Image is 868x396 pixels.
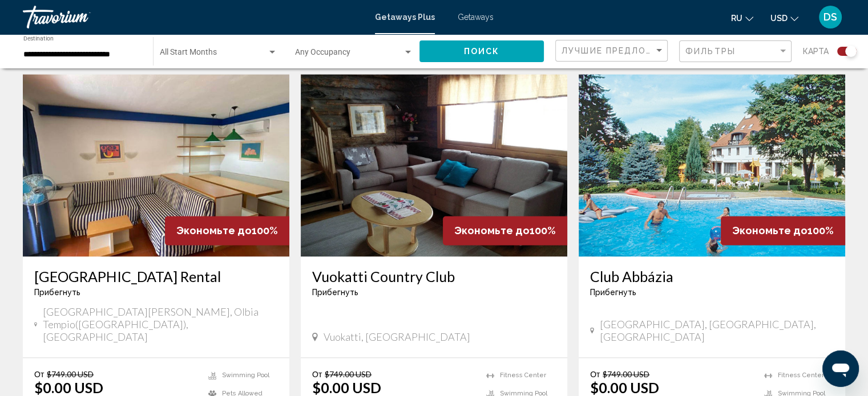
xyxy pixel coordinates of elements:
[732,224,808,236] span: Экономьте до
[312,268,556,285] a: Vuokatti Country Club
[822,350,859,387] iframe: Кнопка запуска окна обмена сообщениями
[579,74,845,256] img: 2833E01X.jpg
[590,268,834,285] a: Club Abbázia
[815,5,845,29] button: User Menu
[500,371,546,379] span: Fitness Center
[312,369,322,379] span: От
[600,318,834,343] span: [GEOGRAPHIC_DATA], [GEOGRAPHIC_DATA], [GEOGRAPHIC_DATA]
[770,14,788,23] span: USD
[23,6,364,28] a: Travorium
[562,46,682,55] span: Лучшие предложения
[165,216,289,245] div: 100%
[301,74,567,256] img: 3215I01X.jpg
[34,288,80,297] span: Прибегнуть
[419,40,544,62] button: Поиск
[590,379,659,396] p: $0.00 USD
[375,13,435,22] a: Getaways Plus
[47,369,94,379] span: $749.00 USD
[590,288,636,297] span: Прибегнуть
[176,224,252,236] span: Экономьте до
[731,14,742,23] span: ru
[454,224,530,236] span: Экономьте до
[325,369,372,379] span: $749.00 USD
[823,11,837,23] span: DS
[43,305,278,343] span: [GEOGRAPHIC_DATA][PERSON_NAME], Olbia Tempio([GEOGRAPHIC_DATA]), [GEOGRAPHIC_DATA]
[721,216,845,245] div: 100%
[731,10,753,26] button: Change language
[685,47,736,56] span: Фильтры
[222,371,269,379] span: Swimming Pool
[464,47,500,56] span: Поиск
[23,74,289,256] img: 2705I01X.jpg
[778,371,824,379] span: Fitness Center
[770,10,798,26] button: Change currency
[34,379,103,396] p: $0.00 USD
[312,288,358,297] span: Прибегнуть
[590,369,600,379] span: От
[34,369,44,379] span: От
[324,330,470,343] span: Vuokatti, [GEOGRAPHIC_DATA]
[458,13,494,22] a: Getaways
[443,216,567,245] div: 100%
[803,43,829,59] span: карта
[603,369,649,379] span: $749.00 USD
[312,379,381,396] p: $0.00 USD
[562,46,664,56] mat-select: Sort by
[679,40,792,63] button: Filter
[34,268,278,285] a: [GEOGRAPHIC_DATA] Rental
